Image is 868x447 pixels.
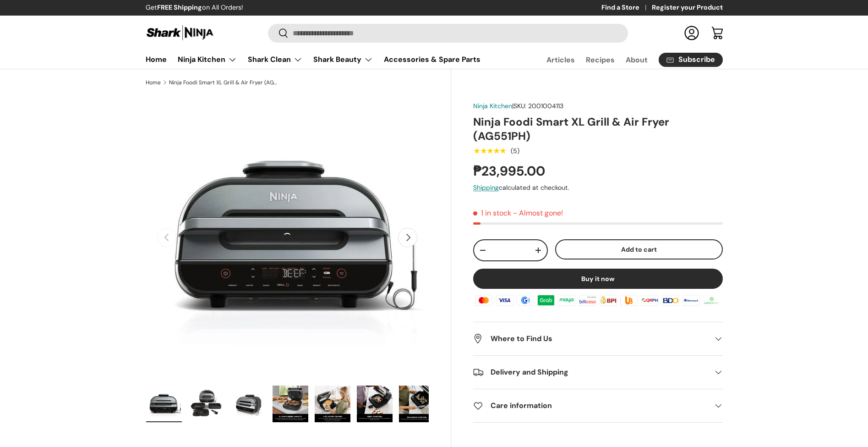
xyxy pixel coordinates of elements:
[473,269,722,289] button: Buy it now
[557,293,577,307] img: maya
[598,293,618,307] img: bpi
[473,356,722,389] summary: Delivery and Shipping
[146,96,429,425] media-gallery: Gallery Viewer
[308,50,378,69] summary: Shark Beauty
[172,50,242,69] summary: Ninja Kitchen
[601,3,652,13] a: Find a Store
[513,208,563,218] p: - Almost gone!
[230,386,266,422] img: ninja-foodi-smart-xl-grill-and-air-fryer-left-side-view-shark-ninja-philippines
[702,293,722,307] img: landbank
[146,50,167,68] a: Home
[661,293,681,307] img: bdo
[524,50,723,69] nav: Secondary
[384,50,480,68] a: Accessories & Spare Parts
[273,386,308,422] img: Ninja Foodi Smart XL Grill & Air Fryer (AG551PH)
[678,56,715,63] span: Subscribe
[536,293,556,307] img: grabpay
[473,115,722,143] h1: Ninja Foodi Smart XL Grill & Air Fryer (AG551PH)
[473,333,708,344] h2: Where to Find Us
[626,51,648,69] a: About
[546,51,575,69] a: Articles
[146,3,243,13] p: Get on All Orders!
[473,102,512,110] a: Ninja Kitchen
[169,80,279,85] a: Ninja Foodi Smart XL Grill & Air Fryer (AG551PH)
[513,102,526,110] span: SKU:
[652,3,723,13] a: Register your Product
[473,367,708,378] h2: Delivery and Shipping
[146,50,480,69] nav: Primary
[473,389,722,422] summary: Care information
[473,162,547,180] strong: ₱23,995.00
[248,50,302,69] a: Shark Clean
[528,102,563,110] span: 2001004113
[473,400,708,411] h2: Care information
[157,3,202,11] strong: FREE Shipping
[146,386,182,422] img: ninja-foodi-smart-xl-grill-and-air-fryer-full-view-shark-ninja-philippines
[357,386,393,422] img: Ninja Foodi Smart XL Grill & Air Fryer (AG551PH)
[619,293,639,307] img: ubp
[146,78,452,87] nav: Breadcrumbs
[473,146,506,155] span: ★★★★★
[242,50,308,69] summary: Shark Clean
[399,386,435,422] img: Ninja Foodi Smart XL Grill & Air Fryer (AG551PH)
[473,183,722,193] div: calculated at checkout.
[146,80,161,85] a: Home
[178,50,237,69] a: Ninja Kitchen
[146,24,214,42] img: Shark Ninja Philippines
[555,239,723,260] button: Add to cart
[474,293,494,307] img: master
[586,51,615,69] a: Recipes
[511,148,519,155] div: (5)
[473,147,506,155] div: 5.0 out of 5.0 stars
[681,293,701,307] img: metrobank
[494,293,514,307] img: visa
[473,322,722,355] summary: Where to Find Us
[578,293,598,307] img: billease
[188,386,224,422] img: ninja-foodi-smart-xl-grill-and-air-fryer-full-parts-view-shark-ninja-philippines
[315,386,350,422] img: Ninja Foodi Smart XL Grill & Air Fryer (AG551PH)
[515,293,535,307] img: gcash
[639,293,660,307] img: qrph
[473,208,511,218] span: 1 in stock
[313,50,373,69] a: Shark Beauty
[659,53,723,67] a: Subscribe
[473,183,499,192] a: Shipping
[512,102,563,110] span: |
